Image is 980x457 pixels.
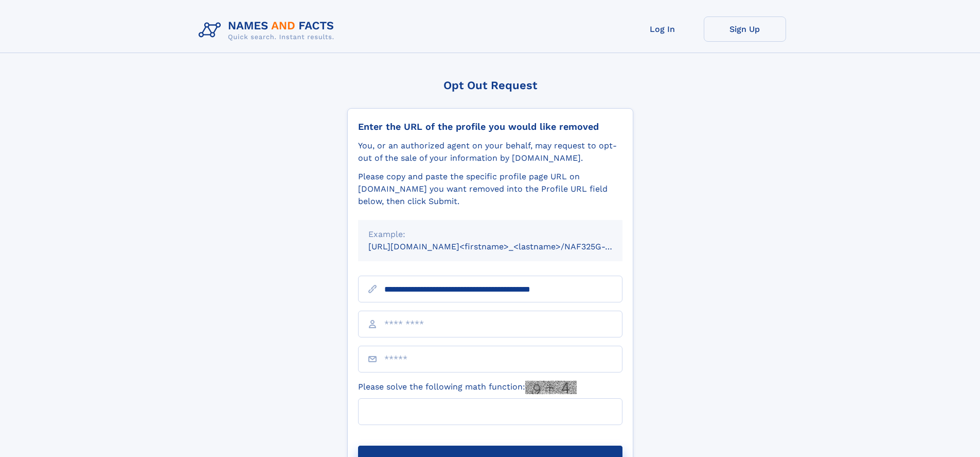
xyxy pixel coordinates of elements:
a: Log In [621,16,704,42]
div: You, or an authorized agent on your behalf, may request to opt-out of the sale of your informatio... [358,140,622,164]
small: [URL][DOMAIN_NAME]<firstname>_<lastname>/NAF325G-xxxxxxxx [368,242,642,251]
div: Enter the URL of the profile you would like removed [358,121,622,132]
div: Opt Out Request [347,79,633,92]
div: Please copy and paste the specific profile page URL on [DOMAIN_NAME] you want removed into the Pr... [358,171,622,208]
div: Example: [368,228,612,241]
a: Sign Up [704,16,786,42]
img: Logo Names and Facts [194,16,343,44]
label: Please solve the following math function: [358,381,577,394]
